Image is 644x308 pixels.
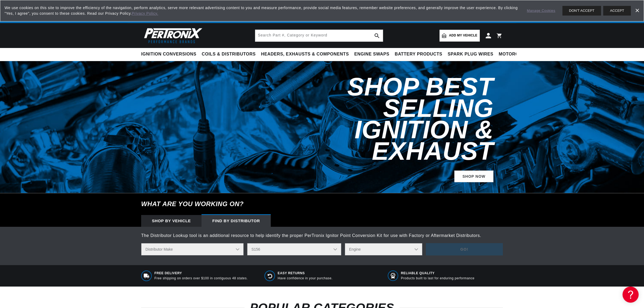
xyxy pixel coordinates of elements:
[401,276,474,281] p: Products built to last for enduring performance
[155,271,248,276] span: Free Delivery
[454,170,493,183] a: SHOP NOW
[261,51,349,57] span: Headers, Exhausts & Components
[202,51,256,57] span: Coils & Distributors
[633,7,641,15] a: Dismiss Banner
[448,51,493,57] span: Spark Plug Wires
[128,193,516,215] h6: What are you working on?
[496,48,533,61] summary: Motorcycle
[202,215,271,227] div: Find by Distributor
[264,76,493,162] h2: Shop Best Selling Ignition & Exhaust
[5,5,519,16] span: We use cookies on this site to improve the efficiency of the navigation, perform analytics, serve...
[603,6,631,16] button: ACCEPT
[395,51,442,57] span: Battery Products
[499,51,531,57] span: Motorcycle
[278,276,333,281] p: Have confidence in your purchase.
[141,51,196,57] span: Ignition Conversions
[132,11,158,16] a: Privacy Policy.
[445,48,496,61] summary: Spark Plug Wires
[155,276,248,281] p: Free shipping on orders over $100 in contiguous 48 states.
[199,48,258,61] summary: Coils & Distributors
[449,33,477,38] span: Add my vehicle
[141,215,202,227] div: Shop by vehicle
[278,271,333,276] span: Easy Returns
[352,48,392,61] summary: Engine Swaps
[371,30,383,42] button: search button
[141,232,503,239] div: The Distributor Lookup tool is an additional resource to help identify the proper PerTronix Ignit...
[258,48,352,61] summary: Headers, Exhausts & Components
[141,26,203,45] img: Pertronix
[562,6,601,16] button: DON'T ACCEPT
[401,271,474,276] span: RELIABLE QUALITY
[255,30,383,42] input: Search Part #, Category or Keyword
[527,8,555,14] a: Manage Cookies
[354,51,389,57] span: Engine Swaps
[440,30,480,42] a: Add my vehicle
[392,48,445,61] summary: Battery Products
[141,48,199,61] summary: Ignition Conversions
